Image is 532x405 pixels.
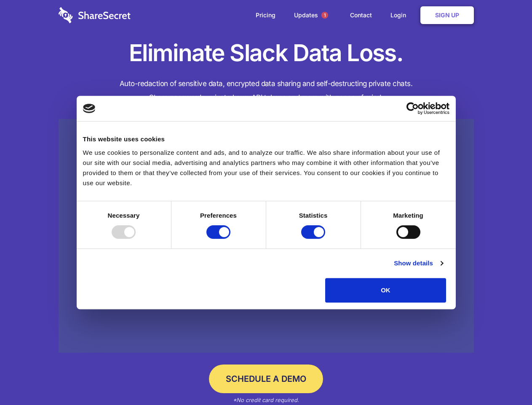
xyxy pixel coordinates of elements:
div: We use cookies to personalize content and ads, and to analyze our traffic. We also share informat... [83,148,449,188]
strong: Necessary [108,212,140,219]
a: Login [382,2,419,28]
img: logo [83,104,96,113]
a: Schedule a Demo [209,364,323,393]
a: Contact [342,2,380,28]
a: Usercentrics Cookiebot - opens in a new window [376,102,449,115]
em: *No credit card required. [233,397,299,403]
h4: Auto-redaction of sensitive data, encrypted data sharing and self-destructing private chats. Shar... [59,77,474,105]
strong: Marketing [393,212,423,219]
a: Wistia video thumbnail [59,119,474,353]
strong: Statistics [299,212,328,219]
h1: Eliminate Slack Data Loss. [59,38,474,68]
a: Sign Up [420,6,474,24]
img: logo-wordmark-white-trans-d4663122ce5f474addd5e946df7df03e33cb6a1c49d2221995e7729f52c070b2.svg [59,7,131,23]
span: 1 [321,12,328,19]
a: Show details [394,258,443,268]
a: Pricing [247,2,284,28]
strong: Preferences [200,212,237,219]
button: OK [325,278,446,302]
div: This website uses cookies [83,134,449,144]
